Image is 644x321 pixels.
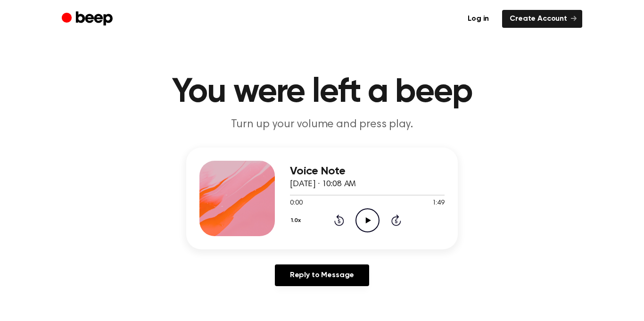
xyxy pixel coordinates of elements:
button: 1.0x [290,213,305,229]
h1: You were left a beep [81,75,563,109]
a: Reply to Message [275,264,369,286]
span: 1:49 [432,198,445,208]
span: 0:00 [290,198,302,208]
a: Create Account [502,10,582,28]
a: Log in [460,10,496,28]
a: Beep [62,10,115,28]
span: [DATE] · 10:08 AM [290,180,356,189]
p: Turn up your volume and press play. [141,117,503,132]
h3: Voice Note [290,165,445,178]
